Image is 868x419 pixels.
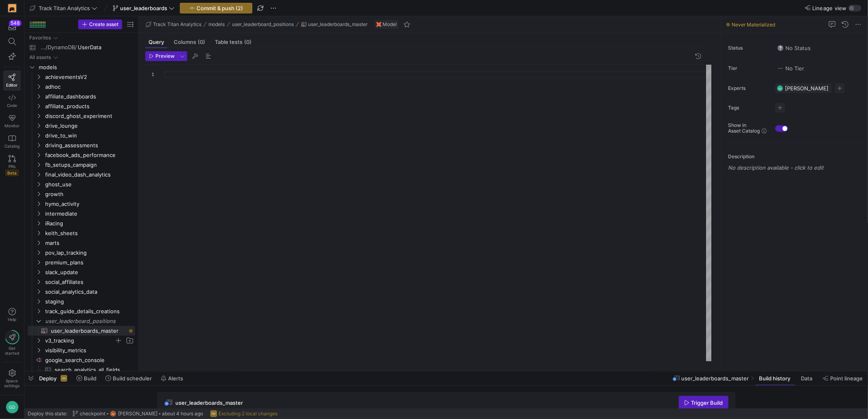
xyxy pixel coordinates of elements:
span: Never Materialized [732,22,775,28]
img: No tier [777,65,784,72]
span: Table tests [215,39,251,45]
div: Press SPACE to select this row. [28,140,135,150]
button: checkpointAK[PERSON_NAME]about 4 hours ago [70,408,205,419]
div: Press SPACE to select this row. [28,228,135,238]
a: google_search_console​​​​​​​​ [28,355,135,365]
button: Track Titan Analytics [144,20,203,29]
div: Press SPACE to select this row. [28,248,135,258]
span: Query [149,39,164,45]
div: Press SPACE to select this row. [28,72,135,82]
div: Press SPACE to select this row. [28,345,135,355]
span: Show in Asset Catalog [728,122,760,134]
span: social_affiliates [45,277,134,287]
button: Point lineage [819,371,866,385]
span: v3_tracking [45,336,114,345]
button: user_leaderboards_master [299,20,370,29]
span: hymo_activity [45,199,134,209]
span: models [39,63,134,72]
span: pov_lap_tracking [45,248,134,258]
span: Beta [5,170,19,176]
button: No statusNo Status [775,43,813,53]
button: Track Titan Analytics [28,3,99,13]
span: keith_sheets [45,229,134,238]
div: Press SPACE to select this row. [28,258,135,267]
span: (0) [244,39,251,45]
span: user_leaderboards_master [682,375,749,382]
img: https://storage.googleapis.com/y42-prod-data-exchange/images/4FGlnMhCNn9FsUVOuDzedKBoGBDO04HwCK1Z... [8,4,16,12]
span: Help [7,317,17,322]
a: Catalog [3,131,21,152]
span: PRs [9,164,15,169]
span: Preview [155,53,175,59]
button: Preview [145,51,177,61]
span: (0) [198,39,205,45]
button: Getstarted [3,327,21,359]
span: intermediate [45,209,134,218]
span: facebook_ads_performance [45,151,134,160]
div: Press SPACE to select this row. [28,170,135,179]
span: track_guide_details_creations [45,307,134,316]
div: Favorites [29,35,51,41]
span: Deploy this state: [28,411,67,417]
span: Tags [728,105,769,111]
span: Space settings [4,378,20,388]
button: models [207,20,227,29]
div: Press SPACE to select this row. [28,277,135,287]
a: Editor [3,70,21,91]
div: Press SPACE to select this row. [28,189,135,199]
span: driving_assessments [45,141,134,150]
div: Press SPACE to select this row. [28,111,135,121]
span: user_leaderboards_master [308,22,368,27]
span: affiliate_dashboards [45,92,134,101]
button: GD [3,399,21,416]
span: checkpoint [80,411,105,417]
span: premium_plans [45,258,134,267]
div: GD [6,401,19,414]
div: Press SPACE to select this row. [28,267,135,277]
span: Build [84,375,96,382]
span: discord_ghost_experiment [45,111,134,121]
div: Press SPACE to select this row. [28,355,135,365]
span: [PERSON_NAME] [785,85,829,92]
span: Track Titan Analytics [153,22,201,27]
span: Create asset [89,22,118,27]
div: Press SPACE to select this row. [28,131,135,140]
a: user_leaderboards_master​​​​​​​​​​ [28,326,135,336]
a: .../DynamoDB/UserData [28,43,135,52]
button: Create asset [78,20,122,29]
span: fb_setups_campaign [45,160,134,170]
span: search_analytics_all_fields​​​​​​​​​ [55,365,126,375]
span: Alerts [168,375,183,382]
div: Press SPACE to select this row. [28,52,135,62]
button: Data [797,371,818,385]
button: Build history [755,371,796,385]
div: 1 [145,71,154,78]
span: No Status [777,45,811,51]
p: Description [728,154,865,159]
span: Monitor [4,123,20,128]
span: user_leaderboard_positions [45,316,134,326]
span: final_video_dash_analytics [45,170,134,179]
div: Press SPACE to select this row. [28,179,135,189]
span: Commit & push (2) [197,5,243,11]
span: Model [383,22,397,27]
span: Track Titan Analytics [39,5,90,11]
a: Monitor [3,111,21,131]
span: staging [45,297,134,306]
button: user_leaderboards [111,3,177,13]
div: Press SPACE to select this row. [28,33,135,43]
button: Help [3,304,21,325]
div: GD [777,85,783,92]
span: [PERSON_NAME] [118,411,157,417]
span: Tier [728,65,769,71]
span: UserData [78,43,101,52]
button: Build [73,371,100,385]
div: Press SPACE to select this row. [28,218,135,228]
div: Press SPACE to select this row. [28,92,135,101]
div: Press SPACE to select this row. [28,365,135,375]
span: visibility_metrics [45,346,134,355]
div: AK [110,410,116,417]
span: Catalog [4,144,20,148]
span: social_analytics_data [45,287,134,297]
span: Code [7,103,17,108]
